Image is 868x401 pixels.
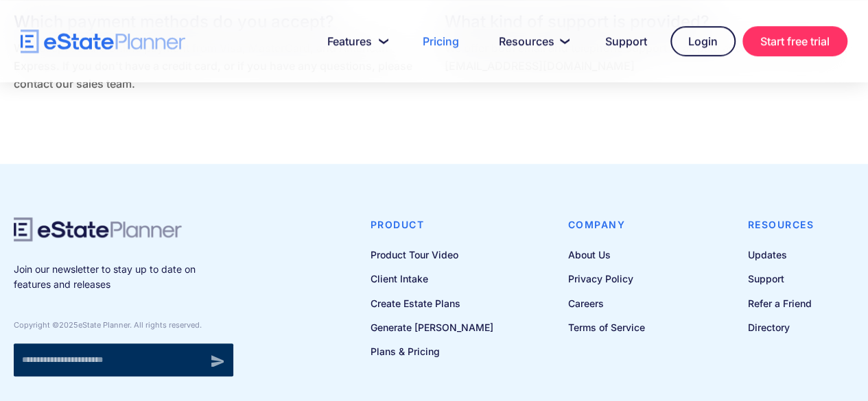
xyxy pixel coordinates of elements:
[14,320,233,330] div: Copyright © eState Planner. All rights reserved.
[406,27,476,55] a: Pricing
[371,217,493,232] h4: Product
[568,246,645,263] a: About Us
[748,246,814,263] a: Updates
[371,246,493,263] a: Product Tour Video
[371,270,493,287] a: Client Intake
[371,319,493,336] a: Generate [PERSON_NAME]
[311,27,399,55] a: Features
[14,343,233,376] form: Newsletter signup
[748,270,814,287] a: Support
[670,26,736,56] a: Login
[371,343,493,360] a: Plans & Pricing
[21,29,185,53] a: home
[568,270,645,287] a: Privacy Policy
[14,262,233,293] p: Join our newsletter to stay up to date on features and releases
[371,295,493,312] a: Create Estate Plans
[742,26,847,56] a: Start free trial
[568,217,645,232] h4: Company
[748,295,814,312] a: Refer a Friend
[482,27,582,55] a: Resources
[748,217,814,232] h4: Resources
[59,320,78,330] span: 2025
[589,27,664,55] a: Support
[568,319,645,336] a: Terms of Service
[748,319,814,336] a: Directory
[568,295,645,312] a: Careers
